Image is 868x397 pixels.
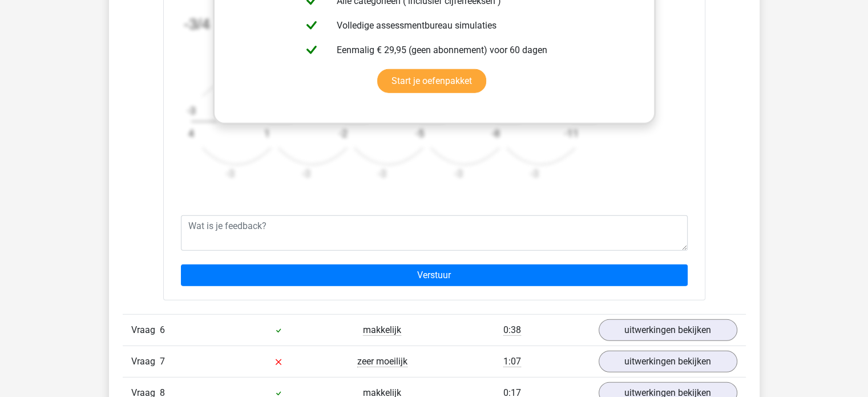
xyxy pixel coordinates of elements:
[188,127,194,139] text: 4
[160,324,165,335] span: 6
[599,351,737,372] a: uitwerkingen bekijken
[503,356,521,367] span: 1:07
[377,167,386,179] text: -3
[131,323,160,337] span: Vraag
[415,127,423,139] text: -5
[160,356,165,367] span: 7
[131,355,160,368] span: Vraag
[377,69,486,93] a: Start je oefenpakket
[454,167,462,179] text: -3
[530,167,538,179] text: -3
[184,15,210,33] tspan: -3/4
[187,105,195,117] text: -3
[503,324,521,336] span: 0:38
[357,356,407,367] span: zeer moeilijk
[491,127,499,139] text: -8
[264,127,270,139] text: 1
[599,319,737,341] a: uitwerkingen bekijken
[564,127,579,139] text: -11
[339,127,348,139] text: -2
[181,264,688,286] input: Verstuur
[363,324,401,336] span: makkelijk
[301,167,310,179] text: -3
[225,167,234,179] text: -3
